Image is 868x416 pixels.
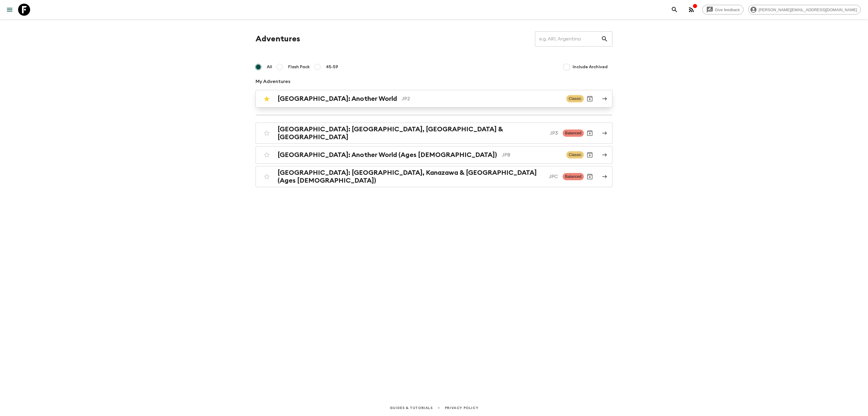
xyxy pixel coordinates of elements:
[256,146,612,164] a: [GEOGRAPHIC_DATA]: Another World (Ages [DEMOGRAPHIC_DATA])JPBClassicArchive
[256,123,612,144] a: [GEOGRAPHIC_DATA]: [GEOGRAPHIC_DATA], [GEOGRAPHIC_DATA] & [GEOGRAPHIC_DATA]JP3BalancedArchive
[584,149,596,161] button: Archive
[288,64,310,70] span: Flash Pack
[584,127,596,139] button: Archive
[267,64,272,70] span: All
[278,125,545,141] h2: [GEOGRAPHIC_DATA]: [GEOGRAPHIC_DATA], [GEOGRAPHIC_DATA] & [GEOGRAPHIC_DATA]
[584,171,596,183] button: Archive
[550,130,558,137] p: JP3
[278,151,497,159] h2: [GEOGRAPHIC_DATA]: Another World (Ages [DEMOGRAPHIC_DATA])
[563,130,584,137] span: Balanced
[256,166,612,187] a: [GEOGRAPHIC_DATA]: [GEOGRAPHIC_DATA], Kanazawa & [GEOGRAPHIC_DATA] (Ages [DEMOGRAPHIC_DATA])JPCBa...
[563,173,584,180] span: Balanced
[668,4,681,16] button: search adventures
[278,169,544,184] h2: [GEOGRAPHIC_DATA]: [GEOGRAPHIC_DATA], Kanazawa & [GEOGRAPHIC_DATA] (Ages [DEMOGRAPHIC_DATA])
[573,64,608,70] span: Include Archived
[702,5,744,14] a: Give feedback
[748,5,861,14] div: [PERSON_NAME][EMAIL_ADDRESS][DOMAIN_NAME]
[390,405,433,411] a: Guides & Tutorials
[584,93,596,105] button: Archive
[402,95,561,102] p: JP2
[445,405,478,411] a: Privacy Policy
[256,90,612,107] a: [GEOGRAPHIC_DATA]: Another WorldJP2ClassicArchive
[712,8,743,12] span: Give feedback
[535,30,601,47] input: e.g. AR1, Argentina
[4,4,16,16] button: menu
[256,78,612,85] p: My Adventures
[566,151,584,158] span: Classic
[549,173,558,180] p: JPC
[755,8,860,12] span: [PERSON_NAME][EMAIL_ADDRESS][DOMAIN_NAME]
[278,95,397,103] h2: [GEOGRAPHIC_DATA]: Another World
[326,64,338,70] span: 45-59
[256,33,300,45] h1: Adventures
[502,151,561,158] p: JPB
[566,95,584,102] span: Classic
